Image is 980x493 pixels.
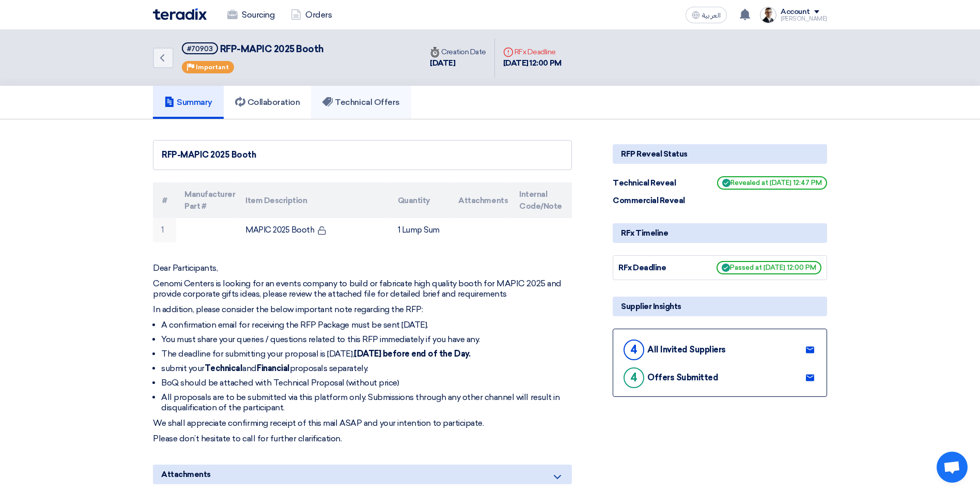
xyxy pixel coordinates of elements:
[219,4,283,26] a: Sourcing
[224,86,312,119] a: Collaboration
[153,182,176,218] th: #
[624,340,644,360] div: 4
[153,8,207,20] img: Teradix logo
[311,86,411,119] a: Technical Offers
[503,47,562,57] div: RFx Deadline
[781,8,810,17] div: Account
[613,177,690,189] div: Technical Reveal
[161,378,572,388] li: BoQ should be attached with Technical Proposal (without price)
[503,57,562,69] div: [DATE] 12:00 PM
[153,218,176,242] td: 1
[220,43,324,55] span: RFP-MAPIC 2025 Booth
[937,452,968,483] a: Open chat
[161,334,572,345] li: You must share your queries / questions related to this RFP immediately if you have any.
[647,345,726,355] div: All Invited Suppliers
[237,182,389,218] th: Item Description
[686,7,727,23] button: العربية
[390,182,450,218] th: Quantity
[624,367,644,388] div: 4
[647,373,718,382] div: Offers Submitted
[161,469,211,480] span: Attachments
[430,57,486,69] div: [DATE]
[161,320,572,330] li: A confirmation email for receiving the RFP Package must be sent [DATE].
[390,218,450,242] td: 1 Lump Sum
[187,45,213,52] div: #70903
[430,47,486,57] div: Creation Date
[354,349,470,359] strong: [DATE] before end of the Day.
[257,363,290,373] strong: Financial
[511,182,572,218] th: Internal Code/Note
[153,279,572,299] p: Cenomi Centers is looking for an events company to build or fabricate high quality booth for MAPI...
[153,434,572,444] p: Please don’t hesitate to call for further clarification.
[760,7,776,23] img: Jamal_pic_no_background_1753695917957.png
[176,182,237,218] th: Manufacturer Part #
[613,195,690,207] div: Commercial Reveal
[613,144,827,164] div: RFP Reveal Status
[153,418,572,428] p: We shall appreciate confirming receipt of this mail ASAP and your intention to participate.
[322,97,399,107] h5: Technical Offers
[164,97,212,107] h5: Summary
[235,97,300,107] h5: Collaboration
[613,297,827,316] div: Supplier Insights
[161,363,572,374] li: submit your and proposals separately.
[781,16,827,22] div: [PERSON_NAME]
[161,392,572,413] li: All proposals are to be submitted via this platform only. Submissions through any other channel w...
[161,349,572,359] li: The deadline for submitting your proposal is [DATE],
[237,218,389,242] td: MAPIC 2025 Booth
[153,263,572,273] p: Dear Participants,
[205,363,243,373] strong: Technical
[717,261,821,274] span: Passed at [DATE] 12:00 PM
[450,182,511,218] th: Attachments
[702,12,721,19] span: العربية
[283,4,340,26] a: Orders
[196,64,229,71] span: Important
[618,262,696,274] div: RFx Deadline
[717,176,827,190] span: Revealed at [DATE] 12:47 PM
[153,86,224,119] a: Summary
[613,223,827,243] div: RFx Timeline
[162,149,563,161] div: RFP-MAPIC 2025 Booth
[153,304,572,315] p: In addition, please consider the below important note regarding the RFP:
[182,42,324,55] h5: RFP-MAPIC 2025 Booth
